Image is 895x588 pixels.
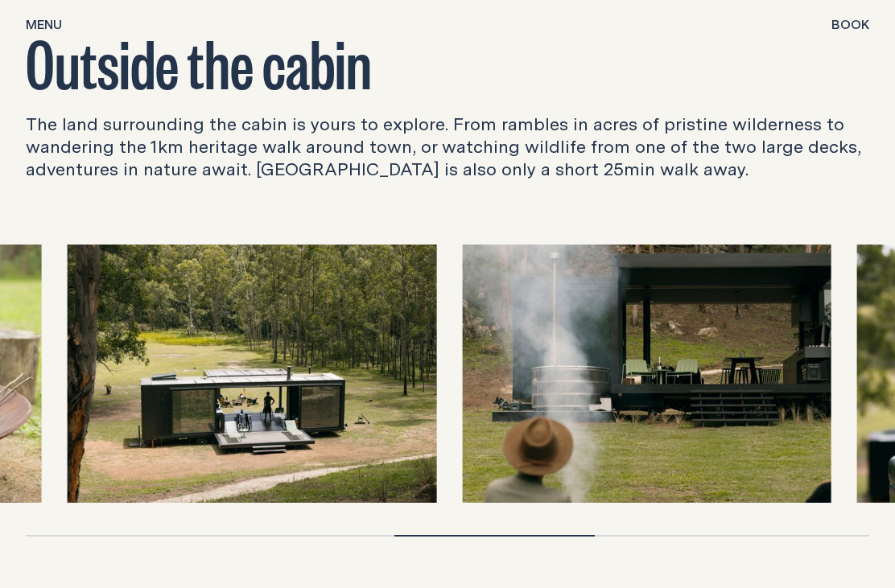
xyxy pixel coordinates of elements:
span: Book [831,18,869,31]
button: show booking tray [831,16,869,35]
span: Menu [26,18,62,31]
button: show menu [26,16,62,35]
p: The land surrounding the cabin is yours to explore. From rambles in acres of pristine wilderness ... [26,113,869,180]
h2: Outside the cabin [26,29,869,93]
